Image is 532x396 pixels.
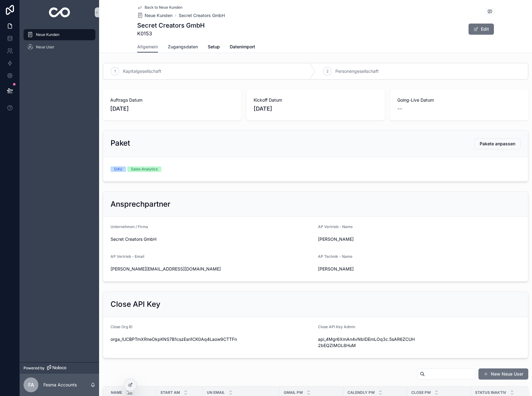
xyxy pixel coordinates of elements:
[475,390,506,395] span: Status Inaktiv
[469,24,494,35] button: Edit
[137,44,158,50] span: Allgemein
[318,336,417,349] span: api_4Mgr6XmAn4vNbIDEmLOq3c.5sAR6ZCUH2bEQZIMOL8HuM
[179,12,225,19] a: Secret Creators GmbH
[208,41,220,54] a: Setup
[111,224,148,229] span: Unternehmen / Firma
[326,69,329,74] span: 2
[24,29,95,40] a: Neue Kunden
[111,324,133,329] span: Close Org ID
[230,41,255,54] a: Datenimport
[114,69,116,74] span: 1
[318,266,417,272] span: [PERSON_NAME]
[318,236,417,242] span: [PERSON_NAME]
[137,21,205,30] h1: Secret Creators GmbH
[110,104,234,113] span: [DATE]
[20,362,99,374] a: Powered by
[478,368,528,380] button: New Neue User
[137,30,205,37] span: K0153
[335,68,379,74] span: Personengesellschaft
[145,12,172,19] span: Neue Kunden
[284,390,303,395] span: Gmail Pw
[474,138,521,149] button: Pakete anpassen
[168,41,198,54] a: Zugangsdaten
[36,32,59,37] span: Neue Kunden
[43,382,77,388] p: Fesma Accounts
[397,104,402,113] span: --
[230,44,255,50] span: Datenimport
[137,5,182,10] a: Back to Neue Kunden
[110,97,234,103] span: Auftrags Datum
[347,390,375,395] span: Calendly Pw
[111,236,313,242] span: Secret Creators GmbH
[28,381,34,389] span: FA
[207,390,225,395] span: UN Email
[24,366,45,371] span: Powered by
[111,336,313,342] span: orga_IUCBPTmXRneOkpKNS7B1cszEsn1CK0Aq4Laow9CTTFn
[111,299,160,309] h2: Close API Key
[111,199,170,209] h2: Ansprechpartner
[137,12,172,19] a: Neue Kunden
[131,166,158,172] div: Sales Analytics
[123,68,161,74] span: Kapitalgesellschaft
[20,25,99,61] div: scrollable content
[168,44,198,50] span: Zugangsdaten
[145,5,182,10] span: Back to Neue Kunden
[111,390,122,395] span: Name
[411,390,431,395] span: Close Pw
[208,44,220,50] span: Setup
[318,224,353,229] span: AP Vertrieb - Name
[111,254,144,259] span: AP Vertrieb - Email
[114,166,122,172] div: D4U
[480,141,515,147] span: Pakete anpassen
[111,138,130,148] h2: Paket
[254,97,377,103] span: Kickoff Datum
[254,104,377,113] span: [DATE]
[160,390,180,395] span: Start am
[137,41,158,53] a: Allgemein
[49,7,70,17] img: App logo
[318,324,355,329] span: Close API Key Admin
[111,266,313,272] span: [PERSON_NAME][EMAIL_ADDRESS][DOMAIN_NAME]
[397,97,521,103] span: Going-Live Datum
[36,45,55,50] span: Neue User
[24,42,95,53] a: Neue User
[318,254,352,259] span: AP Technik - Name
